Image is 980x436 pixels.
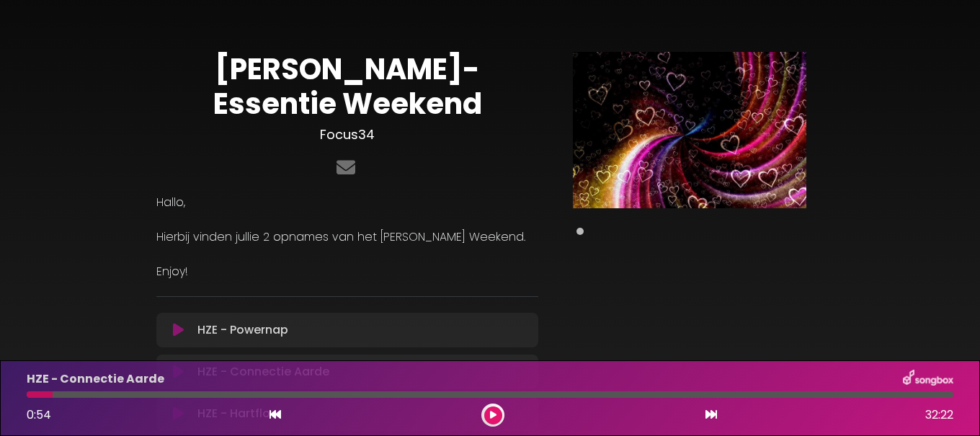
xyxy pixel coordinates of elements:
[156,228,538,246] p: Hierbij vinden jullie 2 opnames van het [PERSON_NAME] Weekend.
[156,263,538,280] p: Enjoy!
[27,406,51,423] span: 0:54
[573,52,806,208] img: Main Media
[197,321,288,339] p: HZE - Powernap
[903,370,953,388] img: songbox-logo-white.png
[156,52,538,121] h1: [PERSON_NAME]-Essentie Weekend
[925,406,953,424] span: 32:22
[27,370,164,388] p: HZE - Connectie Aarde
[156,194,538,211] p: Hallo,
[156,127,538,143] h3: Focus34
